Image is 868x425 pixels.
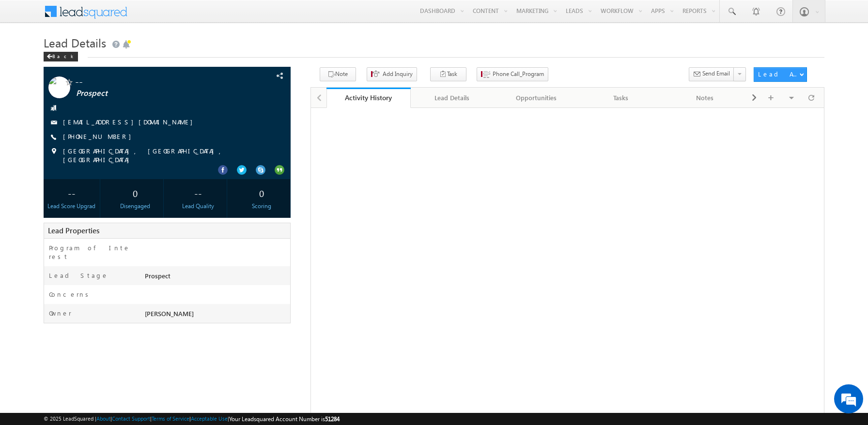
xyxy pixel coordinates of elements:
a: [EMAIL_ADDRESS][DOMAIN_NAME] [63,118,198,126]
a: Lead Details [411,88,495,108]
div: Prospect [142,271,290,285]
span: Phone Call_Program [493,70,544,78]
span: Your Leadsquared Account Number is [229,415,340,423]
span: Prospect [76,89,231,98]
img: Profile photo [48,76,70,102]
span: Send Email [702,69,730,78]
div: Tasks [587,92,654,104]
label: Lead Stage [49,271,108,280]
div: -- [172,184,224,202]
div: 0 [236,184,288,202]
label: Concerns [49,290,92,299]
a: Activity History [326,88,411,108]
button: Lead Actions [754,67,807,82]
div: -- [46,184,98,202]
a: Notes [663,88,747,108]
a: Back [44,51,83,60]
a: About [96,415,110,422]
div: Lead Quality [172,202,224,211]
div: Back [44,52,78,61]
div: Lead Details [418,92,486,104]
div: Disengaged [109,202,161,211]
span: [PHONE_NUMBER] [63,132,136,142]
a: Tasks [579,88,663,108]
span: © 2025 LeadSquared | | | | | [44,414,340,424]
span: Lead Properties [48,226,99,235]
a: Terms of Service [152,415,189,422]
a: Opportunities [495,88,579,108]
label: Program of Interest [49,243,133,261]
a: Acceptable Use [191,415,228,422]
div: Opportunities [502,92,570,104]
span: -- [75,76,230,86]
span: Lead Details [44,35,106,50]
span: [PERSON_NAME] [145,309,194,318]
button: Add Inquiry [367,67,417,81]
div: Lead Score Upgrad [46,202,98,211]
button: Phone Call_Program [477,67,548,81]
span: [GEOGRAPHIC_DATA], [GEOGRAPHIC_DATA], [GEOGRAPHIC_DATA] [63,147,265,164]
div: Lead Actions [758,70,799,78]
span: Add Inquiry [383,70,413,78]
button: Note [320,67,356,81]
button: Task [430,67,466,81]
div: Scoring [236,202,288,211]
div: Activity History [334,93,403,102]
button: Send Email [689,67,734,81]
a: Contact Support [112,415,150,422]
div: Notes [671,92,739,104]
label: Owner [49,309,72,318]
div: 0 [109,184,161,202]
span: 51284 [325,415,340,423]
